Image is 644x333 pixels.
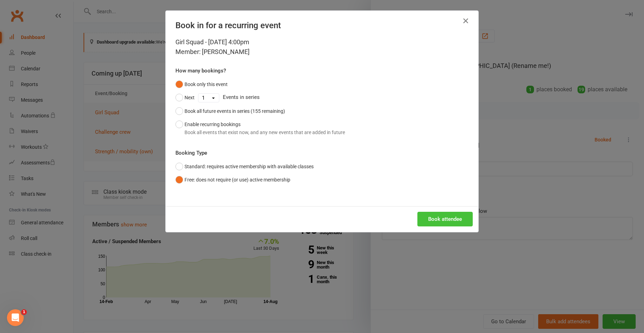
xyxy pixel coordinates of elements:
[7,309,24,326] iframe: Intercom live chat
[184,129,345,136] div: Book all events that exist now, and any new events that are added in future
[175,104,285,118] button: Book all future events in series (155 remaining)
[175,118,345,139] button: Enable recurring bookingsBook all events that exist now, and any new events that are added in future
[175,67,226,75] label: How many bookings?
[21,309,27,315] span: 1
[175,160,314,173] button: Standard: requires active membership with available classes
[175,149,207,157] label: Booking Type
[175,37,469,57] div: Girl Squad - [DATE] 4:00pm Member: [PERSON_NAME]
[460,15,471,26] button: Close
[175,21,469,30] h4: Book in for a recurring event
[175,78,228,91] button: Book only this event
[175,173,290,186] button: Free: does not require (or use) active membership
[417,212,473,226] button: Book attendee
[184,107,285,115] div: Book all future events in series (155 remaining)
[175,91,195,104] button: Next
[175,91,469,104] div: Events in series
